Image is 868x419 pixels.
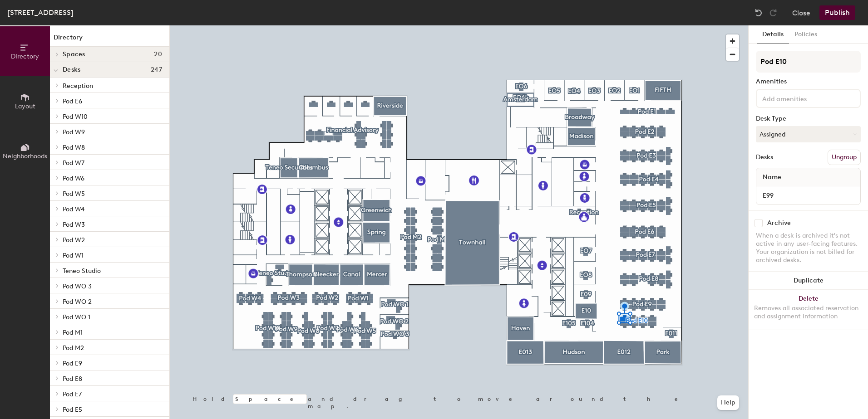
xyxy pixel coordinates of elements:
span: Pod W3 [63,221,85,229]
div: When a desk is archived it's not active in any user-facing features. Your organization is not bil... [756,232,861,264]
span: Pod WO 3 [63,283,92,290]
button: Assigned [756,126,861,142]
span: Teneo Studio [63,267,101,275]
span: 247 [151,66,162,73]
span: Pod E5 [63,406,82,414]
span: Neighborhoods [3,152,47,160]
span: Pod W9 [63,128,85,136]
span: Pod W1 [63,252,84,259]
span: Spaces [63,51,85,58]
span: Pod E9 [63,360,82,367]
button: Ungroup [828,150,861,165]
img: Undo [754,8,763,17]
span: Pod W2 [63,236,85,244]
button: Help [717,395,739,410]
input: Unnamed desk [758,189,858,202]
span: Pod E8 [63,375,82,383]
span: Reception [63,82,93,90]
button: Policies [789,25,823,44]
div: Desks [756,154,773,161]
img: Redo [769,8,778,17]
span: Pod W5 [63,190,85,198]
span: Pod M2 [63,344,84,352]
button: Duplicate [749,272,868,290]
span: Pod W6 [63,175,84,182]
span: Pod W4 [63,205,84,213]
span: Pod E7 [63,390,82,398]
span: Layout [15,102,35,110]
span: Name [758,169,786,185]
button: Details [757,25,789,44]
span: Pod W8 [63,144,85,151]
div: Desk Type [756,115,861,122]
h1: Directory [50,33,169,47]
div: Amenities [756,78,861,85]
span: Pod W10 [63,113,88,121]
span: Pod M1 [63,329,83,336]
span: 20 [154,51,162,58]
div: [STREET_ADDRESS] [7,7,74,18]
span: Pod E6 [63,97,82,105]
span: Directory [11,53,39,60]
div: Archive [767,219,791,227]
input: Add amenities [760,93,842,103]
span: Pod W7 [63,159,84,167]
span: Desks [63,66,80,73]
span: Pod WO 1 [63,313,90,321]
button: Close [792,5,810,20]
button: DeleteRemoves all associated reservation and assignment information [749,290,868,330]
span: Pod WO 2 [63,298,92,306]
button: Publish [819,5,855,20]
div: Removes all associated reservation and assignment information [754,304,863,321]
